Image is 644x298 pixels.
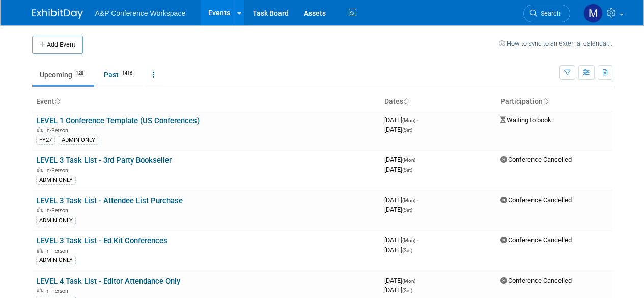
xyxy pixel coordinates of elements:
span: Conference Cancelled [500,156,572,164]
a: LEVEL 3 Task List - Attendee List Purchase [36,196,183,205]
span: [DATE] [384,206,412,213]
span: (Sat) [402,167,412,173]
span: Conference Cancelled [500,196,572,204]
span: (Mon) [402,118,415,123]
span: In-Person [45,248,71,254]
a: Sort by Start Date [403,97,408,105]
div: FY27 [36,136,55,145]
button: Add Event [32,36,83,54]
a: LEVEL 3 Task List - 3rd Party Bookseller [36,156,172,165]
a: LEVEL 1 Conference Template (US Conferences) [36,116,200,125]
span: - [417,277,418,284]
span: (Mon) [402,198,415,203]
span: (Sat) [402,207,412,213]
img: In-Person Event [37,127,43,132]
span: Waiting to book [500,116,551,124]
img: In-Person Event [37,167,43,172]
img: ExhibitDay [32,9,83,19]
div: ADMIN ONLY [36,216,76,225]
span: In-Person [45,288,71,294]
span: A&P Conference Workspace [95,9,186,17]
span: 128 [73,70,87,77]
div: ADMIN ONLY [36,256,76,265]
a: How to sync to an external calendar... [499,40,612,47]
span: - [417,116,418,124]
img: In-Person Event [37,207,43,212]
span: [DATE] [384,196,418,204]
span: In-Person [45,207,71,214]
a: Sort by Event Name [54,97,60,105]
img: Mark Strong [583,4,603,23]
span: [DATE] [384,166,412,173]
a: Past1416 [96,65,143,85]
span: - [417,156,418,164]
span: [DATE] [384,246,412,254]
span: Conference Cancelled [500,236,572,244]
span: - [417,236,418,244]
div: ADMIN ONLY [36,176,76,185]
a: LEVEL 3 Task List - Ed Kit Conferences [36,236,167,246]
span: In-Person [45,127,71,134]
div: ADMIN ONLY [59,136,98,145]
a: Search [523,5,570,22]
span: - [417,196,418,204]
span: [DATE] [384,116,418,124]
a: LEVEL 4 Task List - Editor Attendance Only [36,277,180,286]
span: (Mon) [402,238,415,243]
span: [DATE] [384,286,412,294]
a: Upcoming128 [32,65,94,85]
th: Participation [496,93,612,111]
span: 1416 [119,70,135,77]
span: In-Person [45,167,71,174]
span: [DATE] [384,156,418,164]
img: In-Person Event [37,288,43,293]
span: (Mon) [402,157,415,163]
img: In-Person Event [37,248,43,253]
span: (Sat) [402,127,412,133]
span: Conference Cancelled [500,277,572,284]
span: [DATE] [384,126,412,133]
span: (Mon) [402,278,415,284]
span: [DATE] [384,236,418,244]
a: Sort by Participation Type [543,97,548,105]
span: Search [537,10,561,17]
span: (Sat) [402,248,412,253]
th: Event [32,93,380,111]
span: (Sat) [402,288,412,293]
span: [DATE] [384,277,418,284]
th: Dates [380,93,496,111]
